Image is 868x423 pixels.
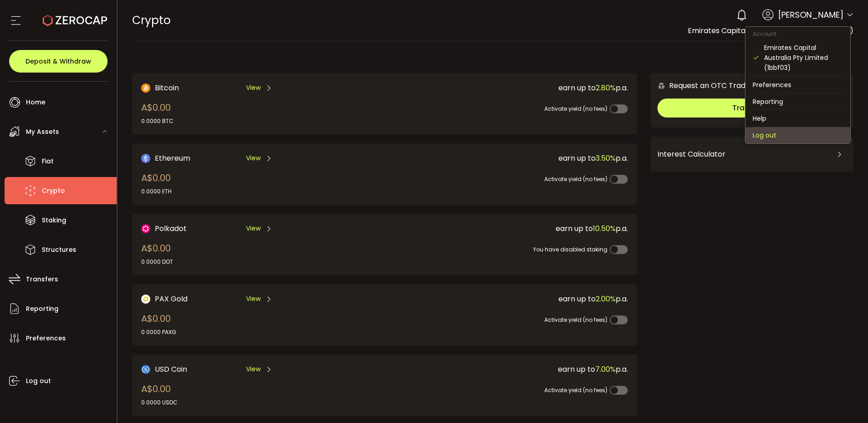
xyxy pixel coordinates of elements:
[26,273,58,286] span: Transfers
[141,84,150,93] img: Bitcoin
[378,82,628,93] div: earn up to p.a.
[26,125,59,138] span: My Assets
[544,175,607,183] span: Activate yield (no fees)
[141,154,150,163] img: Ethereum
[246,364,261,374] span: View
[651,80,750,91] div: Request an OTC Trade
[596,294,616,304] span: 2.00%
[823,379,868,423] iframe: Chat Widget
[155,223,187,234] span: Polkadot
[544,386,607,394] span: Activate yield (no fees)
[42,184,65,197] span: Crypto
[155,82,179,93] span: Bitcoin
[745,127,850,143] li: Log out
[764,43,843,73] div: Emirates Capital Australia Pty Limited (1bbf03)
[745,93,850,110] li: Reporting
[745,77,850,93] li: Preferences
[657,143,847,165] div: Interest Calculator
[246,83,261,93] span: View
[141,187,172,196] div: 0.0000 ETH
[26,332,66,345] span: Preferences
[657,98,847,118] button: Trade OTC
[778,9,843,21] span: [PERSON_NAME]
[42,155,54,168] span: Fiat
[141,241,173,266] div: A$0.00
[141,224,150,233] img: DOT
[141,117,173,125] div: 0.0000 BTC
[141,312,176,336] div: A$0.00
[378,364,628,375] div: earn up to p.a.
[593,223,616,234] span: 10.50%
[657,82,666,90] img: 6nGpN7MZ9FLuBP83NiajKbTRY4UzlzQtBKtCrLLspmCkSvCZHBKvY3NxgQaT5JnOQREvtQ257bXeeSTueZfAPizblJ+Fe8JwA...
[26,302,59,315] span: Reporting
[378,152,628,164] div: earn up to p.a.
[42,243,76,256] span: Structures
[533,246,607,253] span: You have disabled staking
[141,295,150,304] img: PAX Gold
[732,103,772,113] span: Trade OTC
[25,58,91,64] span: Deposit & Withdraw
[141,382,178,407] div: A$0.00
[26,374,51,388] span: Log out
[155,293,187,305] span: PAX Gold
[155,152,190,164] span: Ethereum
[745,30,784,38] span: Account
[141,171,172,196] div: A$0.00
[141,328,176,336] div: 0.0000 PAXG
[378,223,628,234] div: earn up to p.a.
[141,365,150,374] img: USD Coin
[26,96,45,109] span: Home
[596,83,616,93] span: 2.80%
[42,214,66,227] span: Staking
[9,50,108,73] button: Deposit & Withdraw
[246,153,261,163] span: View
[595,364,616,374] span: 7.00%
[246,294,261,304] span: View
[132,12,171,28] span: Crypto
[141,398,178,407] div: 0.0000 USDC
[688,25,853,36] span: Emirates Capital Australia Pty Limited (1bbf03)
[544,316,607,324] span: Activate yield (no fees)
[544,105,607,113] span: Activate yield (no fees)
[141,258,173,266] div: 0.0000 DOT
[745,110,850,127] li: Help
[246,224,261,233] span: View
[141,101,173,125] div: A$0.00
[596,153,616,163] span: 3.50%
[378,293,628,305] div: earn up to p.a.
[155,364,187,375] span: USD Coin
